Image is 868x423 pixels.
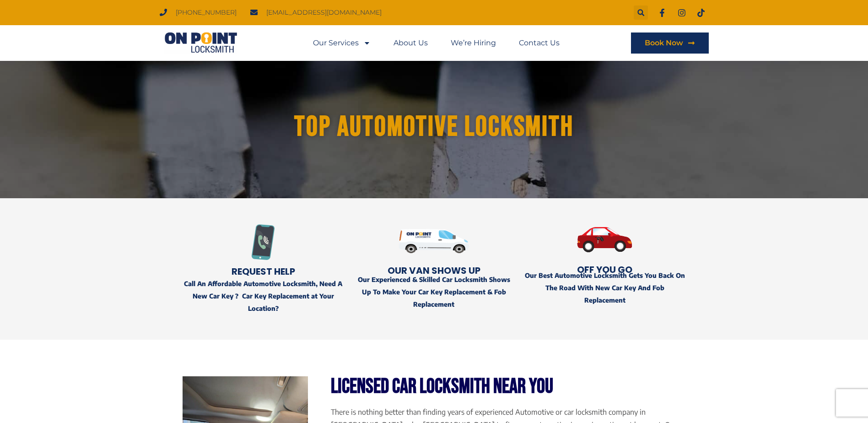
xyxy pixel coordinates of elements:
[399,212,469,270] img: Automotive Locksmith 1
[524,269,685,307] p: Our Best Automotive Locksmith Gets You Back On The Road With New Car Key And Fob Replacement
[264,6,382,19] span: [EMAIL_ADDRESS][DOMAIN_NAME]
[524,212,685,267] img: Automotive Locksmith 2
[353,273,515,311] p: Our Experienced & Skilled Car Locksmith Shows Up To Make Your Car Key Replacement & Fob Replacement
[245,224,281,260] img: Call for Emergency Locksmith Services Help in Coquitlam Tri-cities
[524,265,685,274] h2: Off You Go
[178,113,690,142] h1: Top Automotive Locksmith
[634,5,648,20] div: Search
[183,267,344,276] h2: Request Help
[519,33,560,54] a: Contact Us
[313,33,371,54] a: Our Services
[645,39,683,47] span: Book Now
[183,277,344,315] p: Call An Affordable Automotive Locksmith, Need A New Car Key ? Car Key Replacement at Your Location?
[394,33,428,54] a: About Us
[353,266,515,275] h2: OUR VAN Shows Up
[173,6,237,19] span: [PHONE_NUMBER]
[313,33,560,54] nav: Menu
[331,376,685,397] h2: Licensed Car Locksmith Near you
[631,33,709,54] a: Book Now
[451,33,496,54] a: We’re Hiring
